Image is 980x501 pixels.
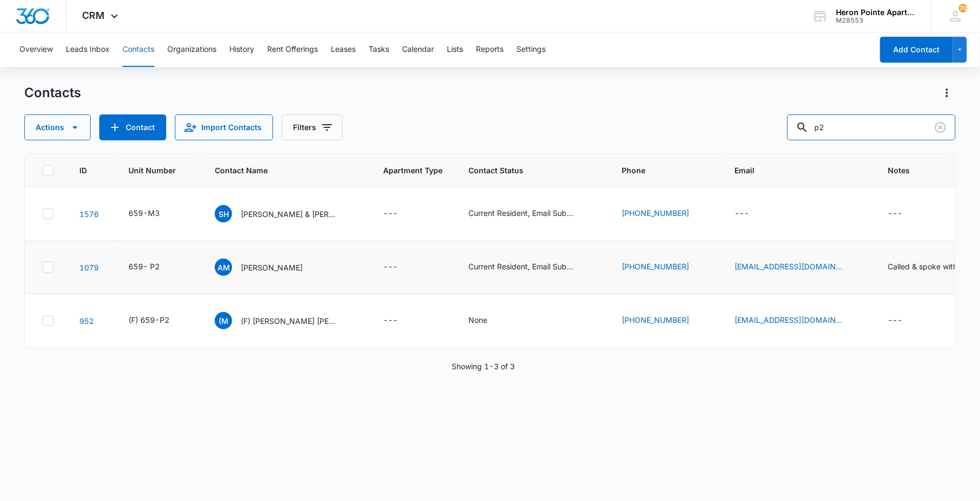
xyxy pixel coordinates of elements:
[167,32,216,67] button: Organizations
[622,314,689,326] a: [PHONE_NUMBER]
[282,114,343,140] button: Filters
[229,32,254,67] button: History
[402,32,434,67] button: Calendar
[888,314,902,327] div: ---
[66,32,110,67] button: Leads Inbox
[128,314,189,327] div: Unit Number - (F) 659-P2 - Select to Edit Field
[888,207,902,220] div: ---
[24,114,91,140] button: Actions
[836,8,915,17] div: account name
[175,114,273,140] button: Import Contacts
[241,262,303,273] p: [PERSON_NAME]
[468,261,596,274] div: Contact Status - Current Resident, Email Subscriber - Select to Edit Field
[734,207,768,220] div: Email - - Select to Edit Field
[468,207,596,220] div: Contact Status - Current Resident, Email Subscriber - Select to Edit Field
[622,261,709,274] div: Phone - (650) 575-0802 - Select to Edit Field
[79,316,94,326] a: Navigate to contact details page for (F) Marissa Maria
[215,205,232,222] span: SH
[128,207,160,219] div: 659-M3
[331,32,356,67] button: Leases
[19,32,53,67] button: Overview
[128,165,189,176] span: Unit Number
[383,261,398,274] div: ---
[128,261,160,272] div: 659- P2
[888,207,922,220] div: Notes - - Select to Edit Field
[79,165,87,176] span: ID
[468,165,580,176] span: Contact Status
[215,259,322,276] div: Contact Name - Alexandra Molaei - Select to Edit Field
[215,165,342,176] span: Contact Name
[99,114,166,140] button: Add Contact
[787,114,956,140] input: Search Contacts
[383,207,417,220] div: Apartment Type - - Select to Edit Field
[452,361,515,372] p: Showing 1-3 of 3
[888,314,922,327] div: Notes - - Select to Edit Field
[241,315,338,327] p: (F) [PERSON_NAME] [PERSON_NAME]
[622,261,689,272] a: [PHONE_NUMBER]
[383,314,417,327] div: Apartment Type - - Select to Edit Field
[622,207,689,219] a: [PHONE_NUMBER]
[734,314,842,326] a: [EMAIL_ADDRESS][DOMAIN_NAME]
[476,32,503,67] button: Reports
[79,263,99,272] a: Navigate to contact details page for Alexandra Molaei
[447,32,463,67] button: Lists
[24,85,81,101] h1: Contacts
[622,165,693,176] span: Phone
[383,207,398,220] div: ---
[215,312,232,329] span: (M
[215,205,357,222] div: Contact Name - Samantha Hennessy & Dacota Warner - Select to Edit Field
[932,119,949,136] button: Clear
[938,84,956,101] button: Actions
[959,4,968,12] span: 70
[468,314,507,327] div: Contact Status - None - Select to Edit Field
[383,261,417,274] div: Apartment Type - - Select to Edit Field
[468,207,576,219] div: Current Resident, Email Subscriber
[215,312,357,329] div: Contact Name - (F) Marissa Maria - Select to Edit Field
[369,32,389,67] button: Tasks
[383,314,398,327] div: ---
[734,261,862,274] div: Email - almolaei66@gmail.com - Select to Edit Field
[959,4,968,12] div: notifications count
[83,10,105,21] span: CRM
[880,37,953,63] button: Add Contact
[622,314,709,327] div: Phone - (209) 470-9597 - Select to Edit Field
[622,207,709,220] div: Phone - (970) 342-9413 - Select to Edit Field
[241,208,338,220] p: [PERSON_NAME] & [PERSON_NAME]
[122,32,154,67] button: Contacts
[836,17,915,24] div: account id
[267,32,318,67] button: Rent Offerings
[383,165,443,176] span: Apartment Type
[79,209,99,219] a: Navigate to contact details page for Samantha Hennessy & Dacota Warner
[734,314,862,327] div: Email - marissagabriel@yahoo.com - Select to Edit Field
[516,32,546,67] button: Settings
[128,261,179,274] div: Unit Number - 659- P2 - Select to Edit Field
[468,314,487,326] div: None
[215,259,232,276] span: AM
[468,261,576,272] div: Current Resident, Email Subscriber
[734,207,749,220] div: ---
[128,207,179,220] div: Unit Number - 659-M3 - Select to Edit Field
[734,261,842,272] a: [EMAIL_ADDRESS][DOMAIN_NAME]
[128,314,169,326] div: (F) 659-P2
[734,165,846,176] span: Email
